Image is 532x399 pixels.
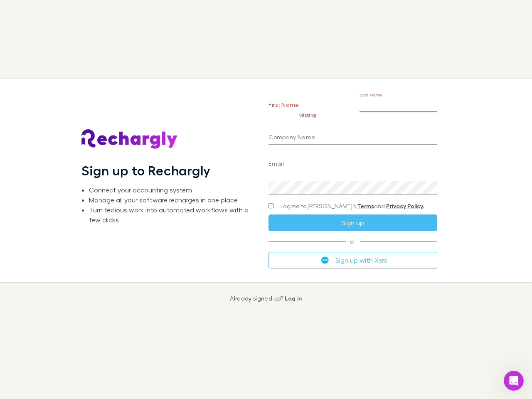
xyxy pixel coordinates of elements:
[321,256,329,264] img: Xero's logo
[360,92,382,98] label: Last Name
[386,202,424,209] a: Privacy Policy.
[89,185,255,195] li: Connect your accounting system
[268,214,437,231] button: Sign up
[285,295,302,302] a: Log in
[357,202,374,209] a: Terms
[230,295,302,302] p: Already signed up?
[268,112,346,118] p: Missing
[81,129,178,149] img: Rechargly's Logo
[81,163,211,178] h1: Sign up to Rechargly
[268,252,437,268] button: Sign up with Xero
[89,205,255,225] li: Turn tedious work into automated workflows with a few clicks
[89,195,255,205] li: Manage all your software recharges in one place
[281,202,424,210] span: I agree to [PERSON_NAME]’s and
[504,371,524,391] iframe: Intercom live chat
